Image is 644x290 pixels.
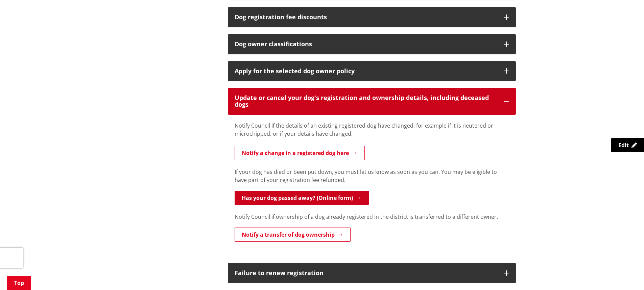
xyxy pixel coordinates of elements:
[235,14,497,21] h3: Dog registration fee discounts
[235,41,497,48] h3: Dog owner classifications
[235,146,365,160] a: Notify a change in a registered dog here
[611,138,644,152] a: Edit
[235,168,509,184] p: If your dog has died or been put down, you must let us know as soon as you can. You may be eligib...
[235,213,509,221] p: Notify Council if ownership of a dog already registered in the district is transferred to a diffe...
[228,88,516,115] button: Update or cancel your dog's registration and ownership details, including deceased dogs
[228,263,516,283] button: Failure to renew registration
[235,95,497,108] h3: Update or cancel your dog's registration and ownership details, including deceased dogs
[618,141,629,149] span: Edit
[235,191,369,205] a: Has your dog passed away? (Online form)
[235,228,351,242] a: Notify a transfer of dog ownership
[235,122,509,138] p: Notify Council if the details of an existing registered dog have changed, for example if it is ne...
[235,270,497,276] h3: Failure to renew registration
[7,276,31,290] a: Top
[228,61,516,81] button: Apply for the selected dog owner policy
[228,7,516,27] button: Dog registration fee discounts
[228,34,516,54] button: Dog owner classifications
[235,68,497,75] div: Apply for the selected dog owner policy
[613,262,637,286] iframe: Messenger Launcher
